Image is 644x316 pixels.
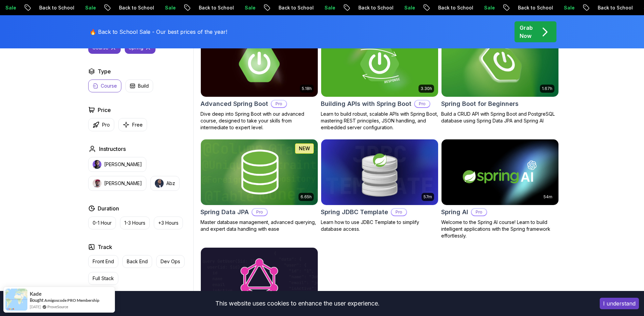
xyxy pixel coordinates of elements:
[101,83,117,89] p: Course
[88,272,118,285] button: Full Stack
[154,217,183,229] button: +3 Hours
[87,4,109,11] p: Sale
[104,161,142,168] p: [PERSON_NAME]
[201,139,318,205] img: Spring Data JPA card
[150,176,180,191] button: instructor imgAbz
[321,219,438,232] p: Learn how to use JDBC Template to simplify database access.
[299,145,310,152] p: NEW
[520,4,566,11] p: Back to School
[600,298,639,309] button: Accept cookies
[161,258,180,265] p: Dev Ops
[118,118,147,131] button: Free
[247,4,268,11] p: Sale
[544,194,552,200] p: 54m
[122,255,152,268] button: Back End
[360,4,406,11] p: Back to School
[93,160,101,169] img: instructor img
[566,4,588,11] p: Sale
[281,4,327,11] p: Back to School
[441,139,559,239] a: Spring AI card54mSpring AIProWelcome to the Spring AI course! Learn to build intelligent applicat...
[441,99,519,109] h2: Spring Boot for Beginners
[93,258,114,265] p: Front End
[271,100,286,107] p: Pro
[302,86,312,91] p: 5.18h
[93,179,101,188] img: instructor img
[201,248,318,313] img: Spring for GraphQL card
[30,304,41,310] span: [DATE]
[138,83,149,89] p: Build
[132,121,143,128] p: Free
[321,111,438,131] p: Learn to build robust, scalable APIs with Spring Boot, mastering REST principles, JSON handling, ...
[98,243,112,251] h2: Track
[542,86,552,91] p: 1.67h
[155,179,164,188] img: instructor img
[5,289,27,311] img: provesource social proof notification image
[98,67,111,75] h2: Type
[166,180,175,187] p: Abz
[120,217,150,229] button: 1-3 Hours
[200,139,318,232] a: Spring Data JPA card6.65hNEWSpring Data JPAProMaster database management, advanced querying, and ...
[441,111,559,124] p: Build a CRUD API with Spring Boot and PostgreSQL database using Spring Data JPA and Spring AI
[121,4,167,11] p: Back to School
[424,194,432,200] p: 57m
[30,291,42,297] span: Kade
[200,31,318,131] a: Advanced Spring Boot card5.18hAdvanced Spring BootProDive deep into Spring Boot with our advanced...
[200,99,268,109] h2: Advanced Spring Boot
[441,207,468,217] h2: Spring AI
[486,4,508,11] p: Sale
[321,31,438,131] a: Building APIs with Spring Boot card3.30hBuilding APIs with Spring BootProLearn to build robust, s...
[88,255,118,268] button: Front End
[441,219,559,239] p: Welcome to the Spring AI course! Learn to build intelligent applications with the Spring framewor...
[99,145,126,153] h2: Instructors
[201,4,247,11] p: Back to School
[124,220,145,226] p: 1-3 Hours
[442,139,558,205] img: Spring AI card
[321,99,411,109] h2: Building APIs with Spring Boot
[327,4,348,11] p: Sale
[200,111,318,131] p: Dive deep into Spring Boot with our advanced course, designed to take your skills from intermedia...
[93,275,114,282] p: Full Stack
[88,118,114,131] button: Pro
[520,24,533,40] p: Grab Now
[90,28,227,36] p: 🔥 Back to School Sale - Our best prices of the year!
[421,86,432,91] p: 3.30h
[98,204,119,212] h2: Duration
[442,31,558,97] img: Spring Boot for Beginners card
[102,121,110,128] p: Pro
[5,296,590,311] div: This website uses cookies to enhance the user experience.
[415,100,430,107] p: Pro
[88,80,121,92] button: Course
[301,194,312,200] p: 6.65h
[127,258,148,265] p: Back End
[406,4,428,11] p: Sale
[41,4,87,11] p: Back to School
[391,209,406,216] p: Pro
[200,219,318,232] p: Master database management, advanced querying, and expert data handling with ease
[472,209,486,216] p: Pro
[47,304,68,310] a: ProveSource
[158,220,178,226] p: +3 Hours
[440,4,486,11] p: Back to School
[156,255,185,268] button: Dev Ops
[88,157,146,172] button: instructor img[PERSON_NAME]
[30,297,44,303] span: Bought
[167,4,189,11] p: Sale
[88,217,116,229] button: 0-1 Hour
[321,139,438,232] a: Spring JDBC Template card57mSpring JDBC TemplateProLearn how to use JDBC Template to simplify dat...
[44,298,99,303] a: Amigoscode PRO Membership
[198,29,320,98] img: Advanced Spring Boot card
[200,207,249,217] h2: Spring Data JPA
[98,106,111,114] h2: Price
[252,209,267,216] p: Pro
[321,31,438,97] img: Building APIs with Spring Boot card
[441,31,559,124] a: Spring Boot for Beginners card1.67hNEWSpring Boot for BeginnersBuild a CRUD API with Spring Boot ...
[88,176,146,191] button: instructor img[PERSON_NAME]
[321,207,388,217] h2: Spring JDBC Template
[125,80,153,92] button: Build
[104,180,142,187] p: [PERSON_NAME]
[321,139,438,205] img: Spring JDBC Template card
[93,220,112,226] p: 0-1 Hour
[7,4,29,11] p: Sale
